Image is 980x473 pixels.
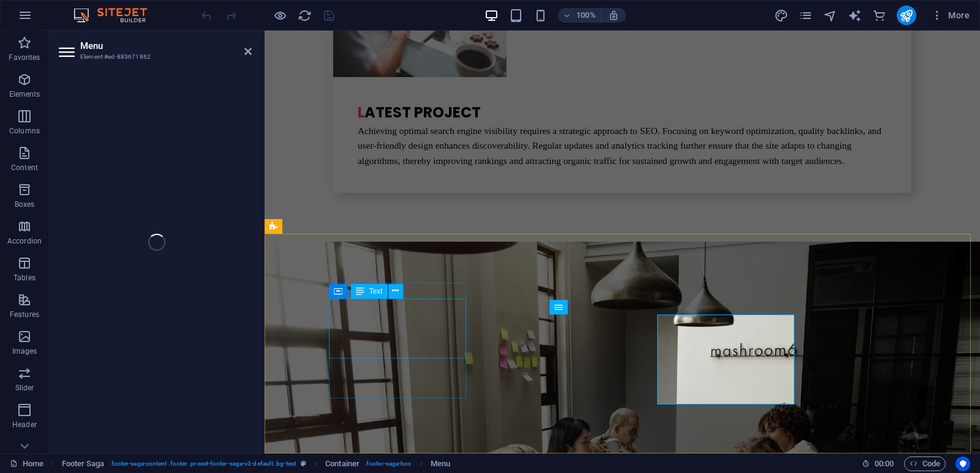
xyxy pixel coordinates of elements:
[956,456,970,471] button: Usercentrics
[848,8,862,23] button: text_generator
[301,460,306,467] i: This element is a customizable preset
[823,8,838,23] button: navigator
[558,8,601,23] button: 100%
[369,288,383,295] span: Text
[431,456,450,471] span: Click to select. Double-click to edit
[872,9,886,23] i: Commerce
[926,6,974,25] button: More
[897,6,916,25] button: publish
[9,53,40,62] p: Favorites
[910,456,940,471] span: Code
[9,89,40,99] p: Elements
[576,8,596,23] h6: 100%
[110,456,296,471] span: . footer-saga-content .footer .preset-footer-saga-v3-default .bg-text
[11,163,38,173] p: Content
[904,456,946,471] button: Code
[774,9,788,23] i: Design (Ctrl+Alt+Y)
[13,273,36,283] p: Tables
[862,456,894,471] h6: Session time
[7,236,42,246] p: Accordion
[608,10,619,21] i: On resize automatically adjust zoom level to fit chosen device.
[823,9,837,23] i: Navigator
[15,199,35,209] p: Boxes
[297,8,312,23] button: reload
[799,9,813,23] i: Pages (Ctrl+Alt+S)
[70,8,162,23] img: Editor Logo
[10,456,43,471] a: Click to cancel selection. Double-click to open Pages
[15,383,34,393] p: Slider
[273,8,287,23] button: Click here to leave preview mode and continue editing
[774,8,789,23] button: design
[9,126,40,136] p: Columns
[883,459,885,468] span: :
[12,420,37,430] p: Header
[799,8,813,23] button: pages
[848,9,862,23] i: AI Writer
[364,456,412,471] span: . footer-saga-box
[875,456,894,471] span: 00 00
[325,456,360,471] span: Click to select. Double-click to edit
[10,310,39,319] p: Features
[12,346,37,356] p: Images
[62,456,450,471] nav: breadcrumb
[872,8,887,23] button: commerce
[62,456,105,471] span: Click to select. Double-click to edit
[931,9,970,21] span: More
